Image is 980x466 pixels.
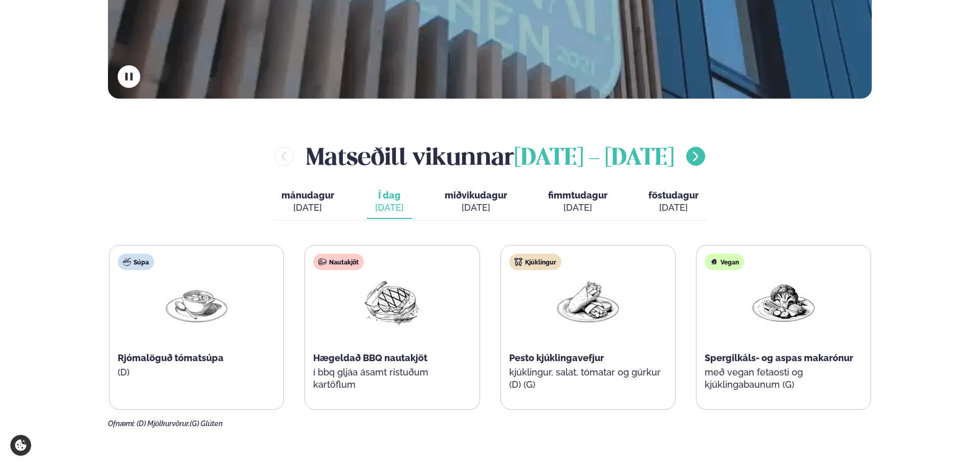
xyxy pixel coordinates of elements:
span: föstudagur [648,190,699,201]
div: Kjúklingur [509,254,561,270]
img: Beef-Meat.png [359,278,425,326]
img: Soup.png [164,278,229,326]
div: [DATE] [445,202,507,214]
img: Vegan.png [751,278,816,326]
p: (D) [118,366,275,379]
button: mánudagur [DATE] [273,185,342,219]
span: [DATE] - [DATE] [514,147,674,170]
button: menu-btn-right [686,147,705,166]
span: Ofnæmi: [108,419,135,428]
div: [DATE] [375,202,404,214]
p: kjúklingur, salat, tómatar og gúrkur (D) (G) [509,366,667,391]
h2: Matseðill vikunnar [306,140,674,173]
button: Í dag [DATE] [367,185,412,219]
span: Hægeldað BBQ nautakjöt [313,352,427,363]
img: chicken.svg [514,258,522,266]
div: Súpa [118,254,154,270]
span: miðvikudagur [445,190,507,201]
span: Pesto kjúklingavefjur [509,352,604,363]
span: fimmtudagur [548,190,607,201]
span: Spergilkáls- og aspas makarónur [705,352,853,363]
img: Wraps.png [555,278,621,326]
span: Rjómalöguð tómatsúpa [118,352,224,363]
div: Nautakjöt [313,254,364,270]
div: [DATE] [648,202,699,214]
button: miðvikudagur [DATE] [437,185,515,219]
img: soup.svg [123,258,131,266]
div: [DATE] [281,202,334,214]
button: menu-btn-left [275,147,294,166]
span: (D) Mjólkurvörur, [137,419,190,428]
div: Vegan [705,254,744,270]
div: [DATE] [548,202,607,214]
span: mánudagur [281,190,334,201]
img: Vegan.svg [710,258,718,266]
img: beef.svg [318,258,326,266]
p: í bbq gljáa ásamt ristuðum kartöflum [313,366,471,391]
button: fimmtudagur [DATE] [540,185,616,219]
span: (G) Glúten [190,419,223,428]
p: með vegan fetaosti og kjúklingabaunum (G) [705,366,862,391]
button: föstudagur [DATE] [640,185,707,219]
span: Í dag [375,189,404,202]
a: Cookie settings [10,435,31,456]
